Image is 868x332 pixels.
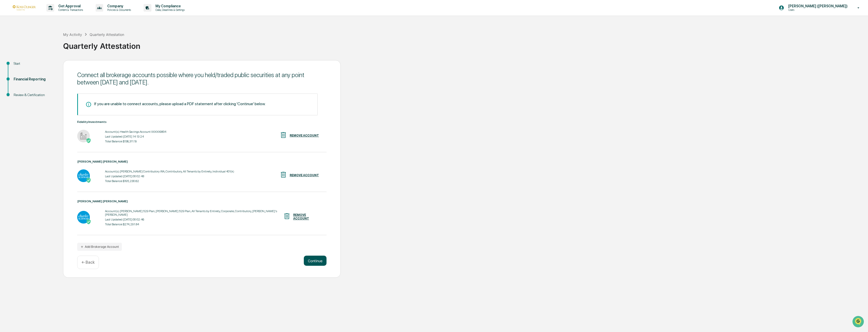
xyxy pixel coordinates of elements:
[5,11,92,19] p: How can we help?
[63,32,82,37] div: My Activity
[86,178,91,183] img: Active
[14,92,55,98] div: Review & Certification
[12,5,36,10] img: logo
[63,37,865,51] div: Quarterly Attestation
[37,64,41,68] div: 🗄️
[77,130,90,142] img: Fidelity Investments - Active
[103,4,133,8] p: Company
[105,140,166,143] div: Total Balance: $136,311.19
[77,200,327,203] div: [PERSON_NAME] [PERSON_NAME]
[280,171,287,179] img: REMOVE ACCOUNT
[86,219,91,224] img: Active
[77,243,122,251] button: Add Brokerage Account
[105,179,234,183] div: Total Balance: $195,230.62
[77,160,327,163] div: [PERSON_NAME] [PERSON_NAME]
[151,4,187,8] p: My Compliance
[35,62,65,71] a: 🗄️Attestations
[90,32,124,37] div: Quarterly Attestation
[784,4,850,8] p: [PERSON_NAME] ([PERSON_NAME])
[105,223,283,226] div: Total Balance: $274,291.84
[17,44,64,48] div: We're available if you need us!
[5,64,9,68] div: 🖐️
[3,62,35,71] a: 🖐️Preclearance
[42,64,63,69] span: Attestations
[105,130,166,134] div: Account(s): Health Savings Account XXXXX9804
[293,213,319,220] div: REMOVE ACCOUNT
[151,8,187,12] p: Data, Deadlines & Settings
[290,134,319,137] div: REMOVE ACCOUNT
[86,40,92,46] button: Start new chat
[77,211,90,224] img: Charles Schwab - Active
[105,218,283,221] div: Last Updated: [DATE] 00:02:46
[14,77,55,82] div: Financial Reporting
[105,209,283,216] div: Account(s): [PERSON_NAME] 529 Plan, [PERSON_NAME] 529 Plan, All Tenants by Entirety, Corporate, C...
[283,212,291,220] img: REMOVE ACCOUNT
[852,315,865,329] iframe: Open customer support
[82,260,95,265] p: ← Back
[105,170,234,173] div: Account(s): [PERSON_NAME] Contributory IRA, Contributory, All Tenants by Entirety, Individual 401(k)
[784,8,834,12] p: Users
[290,173,319,177] div: REMOVE ACCOUNT
[36,85,61,90] a: Powered byPylon
[10,73,32,78] span: Data Lookup
[304,256,327,266] button: Continue
[280,131,287,139] img: REMOVE ACCOUNT
[105,135,166,138] div: Last Updated: [DATE] 14:13:24
[14,61,55,66] div: Start
[5,39,14,48] img: 1746055101610-c473b297-6a78-478c-a979-82029cc54cd1
[10,64,33,69] span: Preclearance
[77,169,90,182] img: Charles Schwab - Active
[103,8,133,12] p: Policies & Documents
[50,86,61,90] span: Pylon
[105,174,234,178] div: Last Updated: [DATE] 00:02:48
[86,138,91,143] img: Active
[5,74,9,78] div: 🔎
[3,71,34,80] a: 🔎Data Lookup
[77,120,327,124] div: Fidelity Investments
[17,39,83,44] div: Start new chat
[54,4,86,8] p: Get Approval
[54,8,86,12] p: Content & Transactions
[77,71,327,86] div: Connect all brokerage accounts possible where you held/traded public securities at any point betw...
[94,101,265,106] div: If you are unable to connect accounts, please upload a PDF statement after clicking 'Continue' be...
